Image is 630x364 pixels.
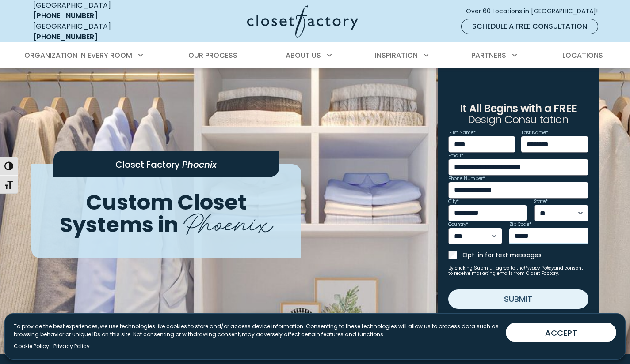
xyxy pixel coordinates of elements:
span: Phoenix [183,201,273,241]
span: Inspiration [375,50,418,60]
span: Our Process [188,50,237,60]
a: Over 60 Locations in [GEOGRAPHIC_DATA]! [466,4,605,19]
span: Phoenix [182,158,217,171]
label: Opt-in for text messages [462,251,588,259]
span: Design Consultation [468,113,569,127]
label: City [448,199,459,204]
span: Organization in Every Room [24,50,132,60]
button: ACCEPT [506,323,616,342]
img: Closet Factory Logo [247,5,358,38]
button: Submit [448,289,588,309]
div: [GEOGRAPHIC_DATA] [33,21,161,42]
a: Cookie Policy [14,342,49,350]
span: Partners [471,50,506,60]
label: Email [448,154,463,158]
label: Zip Code [509,222,531,227]
a: Privacy Policy [524,265,554,271]
small: By clicking Submit, I agree to the and consent to receive marketing emails from Closet Factory. [448,266,588,276]
label: Phone Number [448,176,485,181]
span: About Us [286,50,321,60]
span: Locations [562,50,603,60]
label: Last Name [522,131,548,135]
nav: Primary Menu [18,43,612,68]
a: Schedule a Free Consultation [461,19,598,34]
a: Privacy Policy [53,342,90,350]
span: Closet Factory [115,158,180,171]
a: [PHONE_NUMBER] [33,11,98,21]
a: [PHONE_NUMBER] [33,32,98,42]
p: To provide the best experiences, we use technologies like cookies to store and/or access device i... [14,323,499,338]
label: State [534,199,548,204]
label: First Name [449,131,476,135]
span: Custom Closet Systems in [60,188,247,240]
span: Over 60 Locations in [GEOGRAPHIC_DATA]! [466,7,605,16]
label: Country [448,222,468,227]
span: It All Begins with a FREE [460,101,577,116]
